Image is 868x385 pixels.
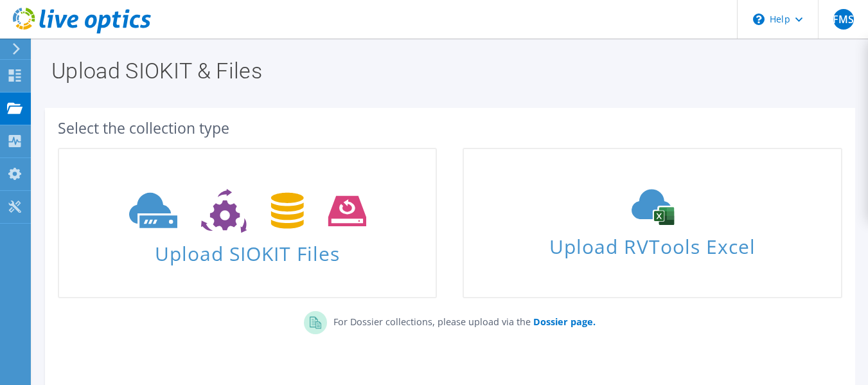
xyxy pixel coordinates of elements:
[58,121,842,135] div: Select the collection type
[59,236,436,264] span: Upload SIOKIT Files
[531,316,596,328] a: Dossier page.
[51,60,842,82] h1: Upload SIOKIT & Files
[463,148,842,298] a: Upload RVTools Excel
[833,9,854,30] span: FMS
[327,311,596,329] p: For Dossier collections, please upload via the
[58,148,437,298] a: Upload SIOKIT Files
[464,229,840,257] span: Upload RVTools Excel
[753,13,765,25] svg: \n
[533,316,596,328] b: Dossier page.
